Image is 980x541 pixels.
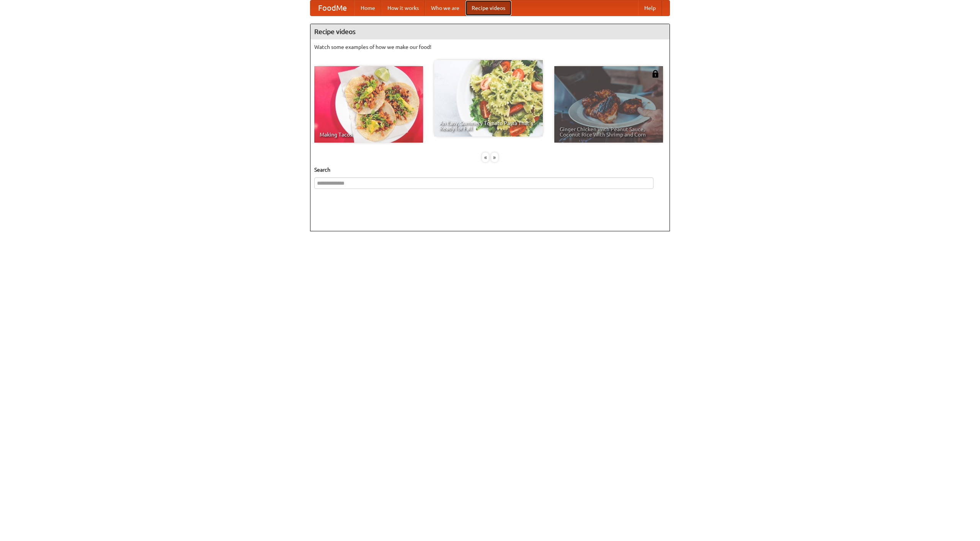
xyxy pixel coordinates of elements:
a: FoodMe [310,0,354,16]
img: 483408.png [652,70,659,78]
a: Recipe videos [465,0,511,16]
h4: Recipe videos [310,24,670,39]
a: An Easy, Summery Tomato Pasta That's Ready for Fall [434,60,543,136]
h5: Search [314,166,666,174]
a: Making Tacos [314,66,423,143]
span: An Easy, Summery Tomato Pasta That's Ready for Fall [439,120,537,131]
span: Making Tacos [320,132,418,137]
div: « [482,153,489,162]
div: » [491,153,498,162]
a: How it works [381,0,425,16]
a: Who we are [425,0,465,16]
a: Home [354,0,381,16]
p: Watch some examples of how we make our food! [314,43,666,51]
a: Help [638,0,662,16]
